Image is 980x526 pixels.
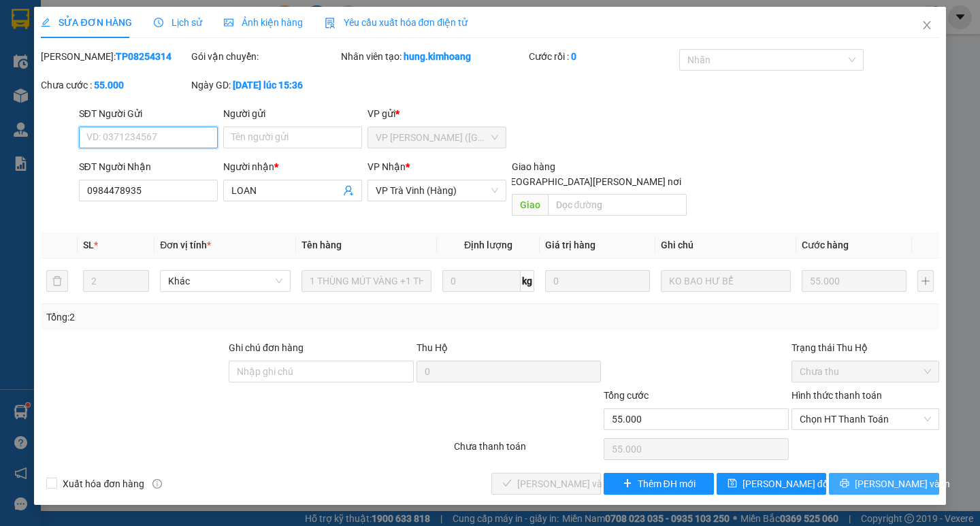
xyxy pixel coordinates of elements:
[655,232,796,259] th: Ghi chú
[41,18,50,27] span: edit
[829,473,938,495] button: printer[PERSON_NAME] và In
[191,49,339,64] div: Gói vận chuyển:
[791,340,939,355] div: Trạng thái Thu Hộ
[376,127,498,148] span: VP Trần Phú (Hàng)
[224,17,303,28] span: Ảnh kiện hàng
[116,51,171,62] b: TP08254314
[224,18,233,27] span: picture
[491,473,601,495] button: check[PERSON_NAME] và [PERSON_NAME] hàng
[512,161,555,172] span: Giao hàng
[160,240,211,250] span: Đơn vị tính
[41,78,189,93] div: Chưa cước :
[917,270,934,292] button: plus
[464,240,512,250] span: Định lượng
[229,342,304,353] label: Ghi chú đơn hàng
[376,180,498,201] span: VP Trà Vinh (Hàng)
[404,51,471,62] b: hung.kimhoang
[521,270,534,292] span: kg
[41,17,131,28] span: SỬA ĐƠN HÀNG
[41,49,189,64] div: [PERSON_NAME]:
[5,73,97,86] span: 0866437385 -
[229,361,414,382] input: Ghi chú đơn hàng
[5,27,199,52] p: GỬI:
[83,240,94,250] span: SL
[233,80,303,91] b: [DATE] lúc 15:36
[791,390,882,401] label: Hình thức thanh toán
[191,78,339,93] div: Ngày GD:
[661,270,791,292] input: Ghi Chú
[908,7,946,45] button: Close
[548,194,687,216] input: Dọc đường
[341,49,526,64] div: Nhân viên tạo:
[802,270,906,292] input: 0
[512,194,548,216] span: Giao
[367,161,406,172] span: VP Nhận
[545,240,595,250] span: Giá trị hàng
[495,174,687,189] span: [GEOGRAPHIC_DATA][PERSON_NAME] nơi
[728,478,737,489] span: save
[46,7,158,20] strong: BIÊN NHẬN GỬI HÀNG
[638,476,696,491] span: Thêm ĐH mới
[453,439,603,463] div: Chưa thanh toán
[301,270,431,292] input: VD: Bàn, Ghế
[5,27,127,52] span: VP [PERSON_NAME] ([GEOGRAPHIC_DATA]) -
[717,473,826,495] button: save[PERSON_NAME] đổi
[604,390,649,401] span: Tổng cước
[604,473,713,495] button: plusThêm ĐH mới
[301,240,342,250] span: Tên hàng
[840,478,849,489] span: printer
[152,479,162,489] span: info-circle
[38,59,132,71] span: VP Trà Vinh (Hàng)
[94,80,124,91] b: 55.000
[800,361,931,382] span: Chưa thu
[223,106,362,121] div: Người gửi
[367,106,506,121] div: VP gửi
[800,409,931,429] span: Chọn HT Thanh Toán
[921,20,932,31] span: close
[325,18,336,29] img: icon
[343,185,354,196] span: user-add
[416,342,448,353] span: Thu Hộ
[79,159,218,174] div: SĐT Người Nhận
[855,476,950,491] span: [PERSON_NAME] và In
[325,17,468,28] span: Yêu cầu xuất hóa đơn điện tử
[545,270,650,292] input: 0
[79,106,218,121] div: SĐT Người Gửi
[168,271,282,291] span: Khác
[5,88,119,101] span: GIAO:
[46,310,379,325] div: Tổng: 2
[57,476,150,491] span: Xuất hóa đơn hàng
[802,240,849,250] span: Cước hàng
[571,51,576,62] b: 0
[46,270,68,292] button: delete
[73,73,97,86] span: NAM
[623,478,632,489] span: plus
[154,17,202,28] span: Lịch sử
[223,159,362,174] div: Người nhận
[35,88,119,101] span: KO BAO BỂ ƯỚT
[5,59,199,71] p: NHẬN:
[924,415,932,423] span: close-circle
[742,476,830,491] span: [PERSON_NAME] đổi
[154,18,163,27] span: clock-circle
[529,49,676,64] div: Cước rồi :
